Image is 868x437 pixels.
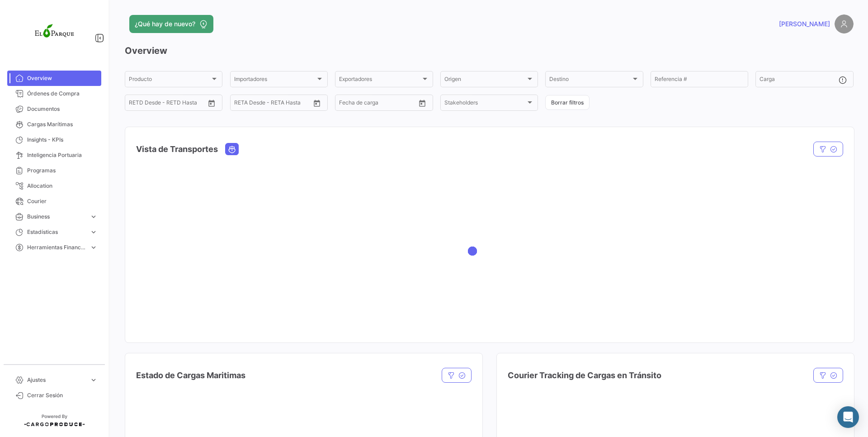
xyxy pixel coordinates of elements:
[226,143,238,155] button: Ocean
[27,151,98,159] span: Inteligencia Portuaria
[136,143,218,156] h4: Vista de Transportes
[257,101,293,107] input: Hasta
[7,71,101,86] a: Overview
[27,90,98,98] span: Órdenes de Compra
[27,136,98,144] span: Insights - KPIs
[545,95,590,110] button: Borrar filtros
[444,77,526,84] span: Origen
[205,96,218,110] button: Open calendar
[27,105,98,113] span: Documentos
[310,96,324,110] button: Open calendar
[362,101,398,107] input: Hasta
[7,101,101,117] a: Documentos
[27,228,86,236] span: Estadísticas
[27,197,98,205] span: Courier
[779,19,830,28] span: [PERSON_NAME]
[125,44,854,57] h3: Overview
[151,101,188,107] input: Hasta
[27,166,98,175] span: Programas
[234,101,250,107] input: Desde
[7,178,101,194] a: Allocation
[27,376,86,384] span: Ajustes
[835,14,854,33] img: placeholder-user.png
[27,74,98,82] span: Overview
[7,117,101,132] a: Cargas Marítimas
[27,391,98,399] span: Cerrar Sesión
[837,406,859,428] div: Abrir Intercom Messenger
[27,243,86,252] span: Herramientas Financieras
[135,19,195,28] span: ¿Qué hay de nuevo?
[136,369,245,382] h4: Estado de Cargas Maritimas
[90,243,98,252] span: expand_more
[90,376,98,384] span: expand_more
[7,132,101,147] a: Insights - KPIs
[90,213,98,221] span: expand_more
[7,86,101,101] a: Órdenes de Compra
[444,101,526,107] span: Stakeholders
[7,147,101,163] a: Inteligencia Portuaria
[27,120,98,128] span: Cargas Marítimas
[27,182,98,190] span: Allocation
[7,194,101,209] a: Courier
[129,77,210,84] span: Producto
[32,11,77,56] img: logo-el-parque.png
[508,369,661,382] h4: Courier Tracking de Cargas en Tránsito
[339,77,420,84] span: Exportadores
[549,77,631,84] span: Destino
[415,96,429,110] button: Open calendar
[339,101,355,107] input: Desde
[90,228,98,236] span: expand_more
[129,15,213,33] button: ¿Qué hay de nuevo?
[7,163,101,178] a: Programas
[234,77,316,84] span: Importadores
[129,101,145,107] input: Desde
[27,213,86,221] span: Business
